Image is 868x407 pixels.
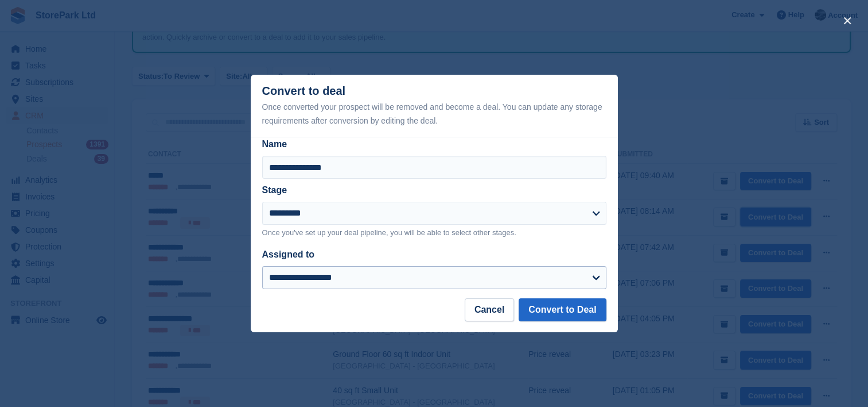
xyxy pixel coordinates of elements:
[838,11,857,30] button: close
[262,249,315,259] label: Assigned to
[262,185,287,195] label: Stage
[262,137,606,151] label: Name
[465,298,514,321] button: Cancel
[262,85,606,128] div: Convert to deal
[262,227,606,239] p: Once you've set up your deal pipeline, you will be able to select other stages.
[262,100,606,128] div: Once converted your prospect will be removed and become a deal. You can update any storage requir...
[519,298,606,321] button: Convert to Deal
